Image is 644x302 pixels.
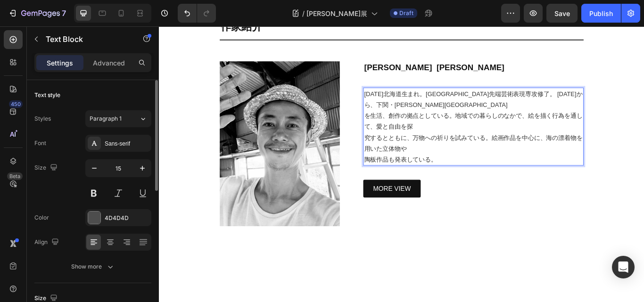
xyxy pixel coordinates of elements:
[34,213,49,222] div: Color
[238,41,495,55] h2: Rich Text Editor. Editing area: main
[581,4,621,23] button: Publish
[34,236,61,249] div: Align
[159,26,644,302] iframe: Design area
[4,4,70,23] button: 7
[306,8,367,18] span: [PERSON_NAME]展
[239,42,494,54] p: [PERSON_NAME] [PERSON_NAME]
[93,58,125,68] p: Advanced
[62,8,66,19] p: 7
[34,258,151,275] button: Show more
[399,9,413,17] span: Draft
[46,33,126,45] p: Text Block
[47,58,73,68] p: Settings
[71,262,115,271] div: Show more
[7,172,23,180] div: Beta
[34,162,59,174] div: Size
[239,126,494,147] span: 究するとともに、万物への祈りを試みている。絵画作品を中心に、海の漂着物を用いた立体物や
[589,8,613,18] div: Publish
[9,100,23,108] div: 450
[249,183,293,196] p: MORE VIEW
[612,256,635,278] div: Open Intercom Messenger
[239,75,494,96] span: [DATE]北海道生まれ。[GEOGRAPHIC_DATA]先端芸術表現専攻修了。 [DATE]から、下関・[PERSON_NAME][GEOGRAPHIC_DATA]
[85,110,151,127] button: Paragraph 1
[34,114,51,123] div: Styles
[34,139,46,147] div: Font
[302,8,305,18] span: /
[105,214,149,222] div: 4D4D4D
[71,41,211,234] img: gempages_563638959138145042-430f13f2-fa96-4f1b-a803-bd1aca9d8fda.jpg
[239,151,324,159] span: 陶板作品も発表している。
[34,91,60,99] div: Text style
[239,100,494,121] span: を生活、創作の拠点としている。地域での暮らしのなかで、絵を描く行為を通して、愛と自由を探
[90,114,122,123] span: Paragraph 1
[546,4,578,23] button: Save
[238,179,305,200] a: MORE VIEW
[105,139,149,148] div: Sans-serif
[238,72,495,163] div: Rich Text Editor. Editing area: main
[554,9,570,17] span: Save
[178,4,216,23] div: Undo/Redo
